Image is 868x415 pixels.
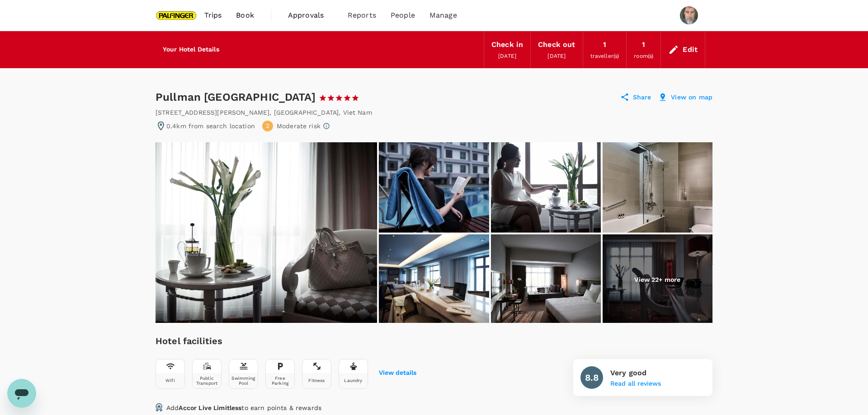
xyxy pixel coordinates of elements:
img: Exterior [156,142,377,323]
p: Share [633,93,651,102]
p: Very good [610,368,661,378]
p: View 22+ more [634,275,680,284]
button: View details [379,369,416,377]
span: Book [236,10,254,21]
div: 1 [603,38,606,51]
span: Accor Live Limitless [179,404,241,411]
div: Free Parking [268,376,292,386]
span: People [391,10,415,21]
h6: Hotel facilities [156,334,416,348]
span: Manage [429,10,457,21]
img: Herbert Kröll [680,6,698,24]
span: 2 [266,122,269,131]
div: Laundry [344,378,362,383]
span: [DATE] [498,53,516,59]
p: Moderate risk [277,121,321,131]
div: [STREET_ADDRESS][PERSON_NAME] , [GEOGRAPHIC_DATA] , Viet Nam [156,108,372,117]
img: Guest room [491,234,601,325]
div: Edit [683,43,698,56]
button: Read all reviews [610,380,661,387]
div: Fitness [308,378,325,383]
div: Public Transport [194,376,219,386]
div: Pullman [GEOGRAPHIC_DATA] [156,90,359,104]
iframe: Schaltfläche zum Öffnen des Messaging-Fensters [7,379,36,408]
span: Approvals [288,10,333,21]
div: Check out [538,38,575,51]
img: Guest room [379,234,489,325]
div: Wifi [165,378,175,383]
div: Check in [491,38,523,51]
p: 0.4km from search location [166,121,255,131]
p: View on map [671,93,712,102]
span: Trips [204,10,222,21]
p: Add to earn points & rewards [166,403,321,412]
span: traveller(s) [590,53,619,59]
span: Reports [348,10,376,21]
img: Exterior [491,142,601,233]
h6: Your Hotel Details [163,45,219,55]
span: room(s) [634,53,653,59]
h6: 8.8 [585,370,599,385]
div: 1 [642,38,645,51]
img: Guest room [603,234,712,325]
img: Palfinger Asia Pacific Pte Ltd [156,5,197,25]
img: Guest room [603,142,712,233]
div: Swimming Pool [231,376,256,386]
img: Exterior [379,142,489,233]
span: [DATE] [547,53,566,59]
